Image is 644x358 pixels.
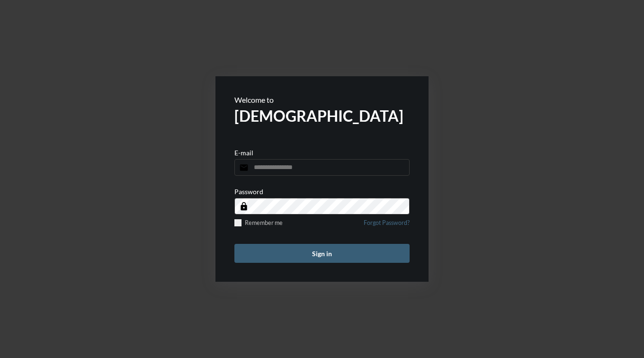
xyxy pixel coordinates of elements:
[234,95,410,104] p: Welcome to
[234,107,410,125] h2: [DEMOGRAPHIC_DATA]
[234,188,263,196] p: Password
[234,219,283,226] label: Remember me
[234,149,253,157] p: E-mail
[234,244,410,263] button: Sign in
[364,219,410,232] a: Forgot Password?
